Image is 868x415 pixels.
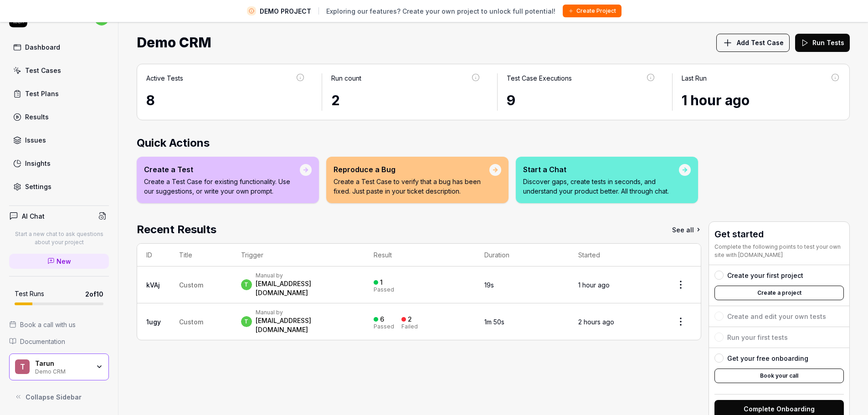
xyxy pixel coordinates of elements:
span: Demo CRM [137,31,211,55]
div: Passed [374,287,394,292]
span: DEMO PROJECT [260,6,311,16]
a: Documentation [9,337,109,346]
div: Results [25,112,49,122]
div: Settings [25,182,51,191]
span: New [56,256,71,266]
p: Discover gaps, create tests in seconds, and understand your product better. All through chat. [523,177,679,196]
a: Settings [9,178,109,195]
div: Active Tests [146,73,183,83]
h2: Recent Results [137,221,216,238]
span: Custom [179,281,203,289]
div: Insights [25,159,51,168]
th: ID [137,244,170,266]
div: 2 [408,315,412,323]
div: 1 [380,278,383,287]
time: 1m 50s [484,318,504,326]
th: Started [569,244,660,266]
div: 2 [331,90,481,111]
span: t [241,279,252,290]
div: Reproduce a Bug [334,164,489,175]
a: New [9,254,109,269]
time: 19s [484,281,494,289]
div: Last Run [682,73,707,83]
button: Create Project [563,5,621,17]
div: Manual by [256,309,356,316]
div: Issues [25,135,46,145]
time: 1 hour ago [578,281,610,289]
span: 2 of 10 [85,289,103,299]
div: Failed [401,324,418,329]
h5: Test Runs [15,290,44,298]
a: See all [672,221,701,238]
p: Start a new chat to ask questions about your project [9,230,109,246]
h3: Get started [714,227,844,241]
div: Test Case Executions [507,73,572,83]
a: Insights [9,154,109,172]
div: Tarun [35,359,90,368]
a: Test Cases [9,61,109,79]
button: Add Test Case [716,34,790,52]
div: 9 [507,90,656,111]
div: Dashboard [25,42,60,52]
span: Collapse Sidebar [26,392,82,402]
div: Create your first project [727,271,803,280]
div: Test Cases [25,66,61,75]
th: Trigger [232,244,365,266]
h4: AI Chat [22,211,45,221]
div: [EMAIL_ADDRESS][DOMAIN_NAME] [256,279,356,297]
p: Create a Test Case to verify that a bug has been fixed. Just paste in your ticket description. [334,177,489,196]
div: Manual by [256,272,356,279]
span: Book a call with us [20,320,76,329]
div: Passed [374,324,394,329]
div: Start a Chat [523,164,679,175]
div: [EMAIL_ADDRESS][DOMAIN_NAME] [256,316,356,334]
a: Dashboard [9,38,109,56]
button: Collapse Sidebar [9,388,109,406]
span: t [241,316,252,327]
div: 8 [146,90,305,111]
div: Create a Test [144,164,300,175]
button: Book your call [714,369,844,383]
th: Duration [475,244,570,266]
button: TTarunDemo CRM [9,354,109,381]
time: 2 hours ago [578,318,614,326]
button: Create a project [714,286,844,300]
th: Title [170,244,232,266]
button: Run Tests [795,34,850,52]
a: 1ugy [146,318,161,326]
h2: Quick Actions [137,135,850,151]
th: Result [365,244,475,266]
p: Create a Test Case for existing functionality. Use our suggestions, or write your own prompt. [144,177,300,196]
div: Test Plans [25,89,59,98]
div: Demo CRM [35,367,90,374]
span: Custom [179,318,203,326]
span: Exploring our features? Create your own project to unlock full potential! [326,6,555,16]
a: Test Plans [9,85,109,102]
span: Documentation [20,337,65,346]
span: T [15,359,30,374]
a: Results [9,108,109,126]
a: Book a call with us [9,320,109,329]
time: 1 hour ago [682,92,750,108]
div: Get your free onboarding [727,354,808,363]
a: Issues [9,131,109,149]
a: kVAj [146,281,160,289]
div: Run count [331,73,361,83]
div: 6 [380,315,384,323]
div: Complete the following points to test your own site with [DOMAIN_NAME] [714,243,844,259]
span: Add Test Case [737,38,784,47]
